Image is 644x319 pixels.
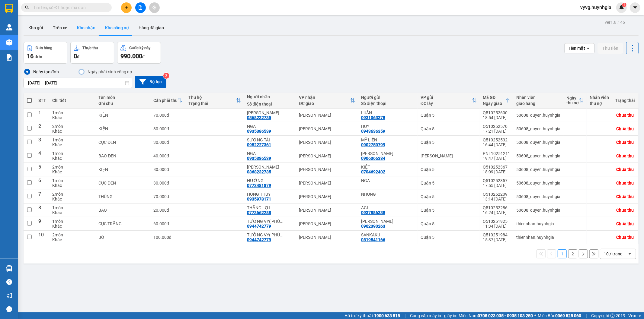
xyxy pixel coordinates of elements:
div: Nhân viên [590,95,609,100]
div: THẮNG LỢI [247,205,293,210]
span: search [25,5,29,10]
div: 17:21 [DATE] [483,129,510,134]
svg: open [586,46,591,51]
div: [PERSON_NAME] [299,113,355,118]
div: 1 món [52,137,92,142]
div: Quận 5 [421,181,477,185]
div: Người nhận [247,94,293,99]
button: aim [149,2,160,13]
th: Toggle SortBy [185,93,244,109]
div: 1 món [52,178,92,183]
span: aim [152,5,156,10]
button: Thực thu0đ [70,42,114,64]
div: Quận 5 [421,221,477,226]
button: plus [121,2,132,13]
div: HƯỜNG [247,178,293,183]
div: 18:09 [DATE] [483,169,510,174]
div: 40.000 [153,153,182,158]
span: file-add [138,5,143,10]
div: Số điện thoại [247,102,293,106]
div: 50608_duyen.huynhgia [516,113,560,118]
div: Khác [52,169,92,174]
span: 990.000 [120,52,142,60]
div: 2 [38,124,46,134]
input: Tìm tên, số ĐT hoặc mã đơn [33,4,104,11]
div: Chưa thu [616,167,634,172]
div: [PERSON_NAME] [299,140,355,145]
span: đ [169,235,171,240]
div: Khác [52,142,92,147]
div: Chưa thu [616,194,634,199]
div: Chưa thu [616,113,634,118]
span: plus [124,5,129,10]
div: [PERSON_NAME] [421,153,477,158]
div: 10 / trang [604,251,623,257]
div: TƯỜNG VY( PHÚ ĐÔNG) [247,219,293,224]
div: 2 món [52,124,92,129]
div: 0773481879 [247,183,271,188]
span: Hỗ trợ kỹ thuật: [344,312,400,319]
div: Khác [52,129,92,134]
div: 5 [38,165,46,174]
div: Q510252209 [483,192,510,197]
strong: 0708 023 035 - 0935 103 250 [478,313,533,318]
div: KIỆT [361,165,415,169]
div: 1 món [52,151,92,156]
button: 2 [568,249,577,258]
div: Thực thu [82,46,98,50]
div: 0982227361 [247,142,271,147]
div: TƯỜNG VY( PHÚ ĐÔNG) [247,232,293,237]
div: Tên món [98,95,147,100]
span: 16 [27,52,34,60]
button: Kho gửi [24,21,48,35]
span: caret-down [633,5,638,10]
th: Toggle SortBy [296,93,358,109]
div: 0944742779 [247,224,271,229]
div: thiennhan.huynhgia [516,221,560,226]
div: BAO [98,208,147,213]
div: 0902750799 [361,142,385,147]
div: ver 1.8.146 [605,19,625,26]
span: đ [167,153,169,158]
span: vyvg.huynhgia [575,4,616,11]
div: 0931063378 [361,115,385,120]
button: Thu tiền [598,43,623,54]
div: 0935386539 [247,129,271,134]
div: Khác [52,115,92,120]
div: LUÂN [361,110,415,115]
div: Q510252532 [483,137,510,142]
div: QUỲNH ANH [361,151,415,156]
div: Khác [52,237,92,242]
div: thu nợ [566,100,579,105]
div: 0944742779 [247,237,271,242]
button: caret-down [630,2,640,13]
div: 0704692402 [361,169,385,174]
div: 0368232735 [247,169,271,174]
div: KIỆN [98,113,147,118]
div: Nhân viên [516,95,560,100]
div: 2 món [52,165,92,169]
div: 50608_duyen.huynhgia [516,194,560,199]
div: 0773662288 [247,210,271,215]
div: thiennhan.huynhgia [516,235,560,240]
span: Miền Bắc [538,312,581,319]
span: đ [167,126,169,131]
button: Kho nhận [72,21,100,35]
div: Q510252367 [483,165,510,169]
span: đ [142,54,145,59]
div: Chưa thu [616,140,634,145]
div: CỤC ĐEN [98,140,147,145]
span: đ [167,167,169,172]
span: Cung cấp máy in - giấy in: [410,312,457,319]
div: 0819841166 [361,237,385,242]
input: Select a date range. [24,78,132,88]
div: VP nhận [299,95,350,100]
div: 2 món [52,232,92,237]
div: NGA [361,178,415,183]
div: 4 [38,151,46,161]
div: 20.000 [153,208,182,213]
div: Chi tiết [52,98,92,103]
button: Hàng đã giao [134,21,169,35]
img: icon-new-feature [619,5,624,10]
button: Kho công nợ [100,21,134,35]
